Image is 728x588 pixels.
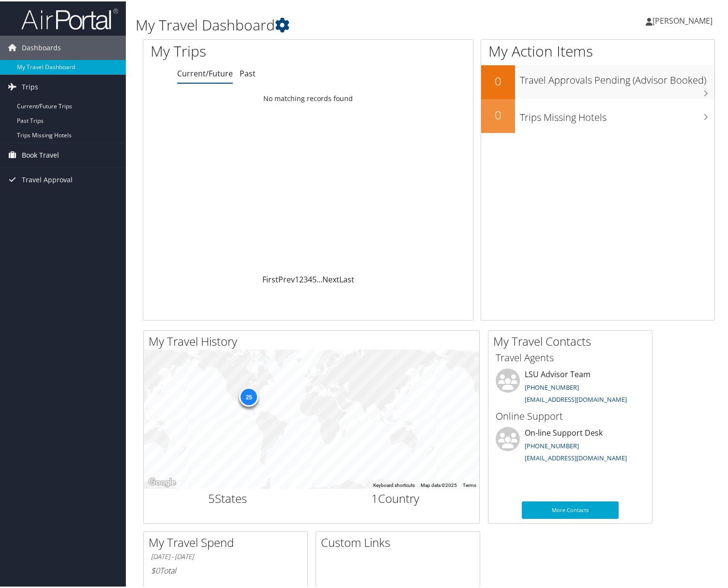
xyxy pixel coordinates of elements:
[321,533,480,549] h2: Custom Links
[463,481,476,486] a: Terms (opens in new tab)
[151,564,160,574] span: $0
[262,273,278,283] a: First
[22,142,59,166] span: Book Travel
[239,386,258,405] div: 25
[520,104,714,123] h3: Trips Missing Hotels
[496,350,645,363] h3: Travel Agents
[371,489,378,505] span: 1
[146,475,178,487] a: Open this area in Google Maps (opens a new window)
[319,489,472,505] h2: Country
[481,98,714,132] a: 0Trips Missing Hotels
[525,394,627,402] a: [EMAIL_ADDRESS][DOMAIN_NAME]
[151,551,300,560] h6: [DATE] - [DATE]
[525,452,627,461] a: [EMAIL_ADDRESS][DOMAIN_NAME]
[312,273,317,283] a: 5
[295,273,299,283] a: 1
[208,489,215,505] span: 5
[322,273,339,283] a: Next
[149,533,307,549] h2: My Travel Spend
[481,105,515,122] h2: 0
[522,500,619,517] a: More Contacts
[652,14,713,25] span: [PERSON_NAME]
[491,367,650,407] li: LSU Advisor Team
[240,67,256,77] a: Past
[278,273,295,283] a: Prev
[151,564,300,574] h6: Total
[21,6,118,29] img: airportal-logo.png
[299,273,303,283] a: 2
[421,481,457,486] span: Map data ©2025
[646,5,722,34] a: [PERSON_NAME]
[149,332,479,348] h2: My Travel History
[481,64,714,98] a: 0Travel Approvals Pending (Advisor Booked)
[177,67,233,77] a: Current/Future
[496,408,645,422] h3: Online Support
[493,332,652,348] h2: My Travel Contacts
[520,67,714,86] h3: Travel Approvals Pending (Advisor Booked)
[22,34,61,59] span: Dashboards
[143,88,473,106] td: No matching records found
[317,273,322,283] span: …
[22,166,73,191] span: Travel Approval
[525,382,579,390] a: [PHONE_NUMBER]
[481,40,714,60] h1: My Action Items
[373,481,415,487] button: Keyboard shortcuts
[22,73,38,98] span: Trips
[339,273,354,283] a: Last
[525,440,579,449] a: [PHONE_NUMBER]
[151,489,304,505] h2: States
[151,40,328,60] h1: My Trips
[481,72,515,88] h2: 0
[303,273,308,283] a: 3
[146,475,178,487] img: Google
[136,14,527,34] h1: My Travel Dashboard
[308,273,312,283] a: 4
[491,426,650,465] li: On-line Support Desk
